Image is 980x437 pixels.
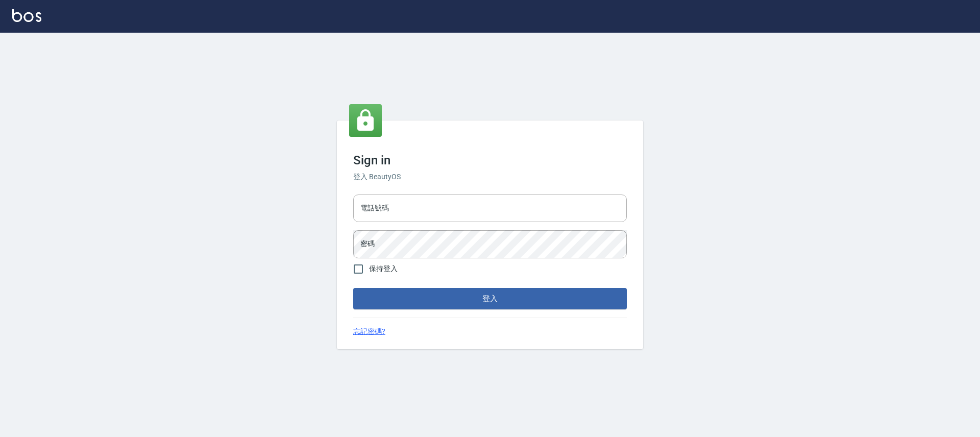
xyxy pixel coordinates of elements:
[369,263,398,274] span: 保持登入
[353,288,627,309] button: 登入
[353,172,627,182] h6: 登入 BeautyOS
[353,326,385,337] a: 忘記密碼?
[12,9,41,22] img: Logo
[353,153,627,167] h3: Sign in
